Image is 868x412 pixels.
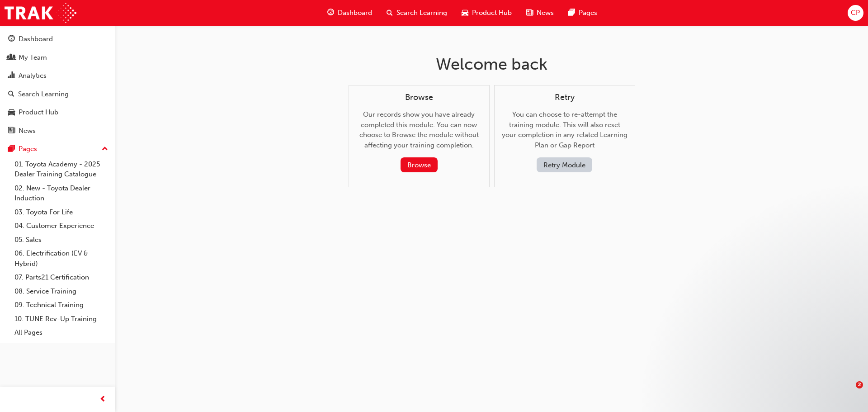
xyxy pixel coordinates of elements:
h4: Retry [502,93,627,103]
a: Search Learning [4,86,112,103]
div: Product Hub [19,107,58,118]
a: pages-iconPages [561,4,604,22]
span: search-icon [387,7,393,19]
button: DashboardMy TeamAnalyticsSearch LearningProduct HubNews [4,29,112,141]
div: Our records show you have already completed this module. You can now choose to Browse the module ... [356,93,482,173]
span: Search Learning [396,8,447,18]
a: 10. TUNE Rev-Up Training [11,312,112,326]
a: Analytics [4,67,112,84]
button: Retry Module [537,157,592,172]
a: 08. Service Training [11,284,112,298]
a: search-iconSearch Learning [379,4,454,22]
span: Pages [579,8,597,18]
span: CP [851,8,860,18]
button: Browse [401,157,438,172]
a: 01. Toyota Academy - 2025 Dealer Training Catalogue [11,157,112,181]
div: News [19,126,36,136]
span: search-icon [8,90,14,99]
span: Product Hub [472,8,512,18]
span: news-icon [8,127,15,135]
a: news-iconNews [519,4,561,22]
a: 09. Technical Training [11,298,112,312]
a: guage-iconDashboard [320,4,379,22]
span: up-icon [102,143,108,155]
span: prev-icon [99,394,106,405]
a: car-iconProduct Hub [454,4,519,22]
a: 02. New - Toyota Dealer Induction [11,181,112,205]
span: people-icon [8,54,15,62]
a: Dashboard [4,31,112,47]
span: guage-icon [327,7,334,19]
a: 03. Toyota For Life [11,205,112,219]
div: Dashboard [19,34,53,44]
span: News [537,8,554,18]
h4: Browse [356,93,482,103]
div: Search Learning [18,89,69,99]
span: chart-icon [8,72,15,80]
button: Pages [4,141,112,157]
span: Dashboard [338,8,372,18]
img: Trak [5,3,76,23]
a: My Team [4,49,112,66]
span: car-icon [462,7,468,19]
a: Product Hub [4,104,112,121]
div: Pages [19,144,37,154]
a: 04. Customer Experience [11,219,112,233]
iframe: Intercom live chat [837,381,859,403]
a: All Pages [11,326,112,340]
span: news-icon [526,7,533,19]
span: car-icon [8,109,15,117]
a: 06. Electrification (EV & Hybrid) [11,246,112,270]
div: My Team [19,52,47,63]
span: pages-icon [8,145,15,153]
a: News [4,123,112,139]
a: 07. Parts21 Certification [11,270,112,284]
div: You can choose to re-attempt the training module. This will also reset your completion in any rel... [502,93,627,173]
h1: Welcome back [349,54,635,74]
span: guage-icon [8,35,15,43]
span: pages-icon [568,7,575,19]
div: Analytics [19,71,47,81]
button: CP [848,5,863,21]
a: 05. Sales [11,233,112,247]
span: 2 [856,381,863,388]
